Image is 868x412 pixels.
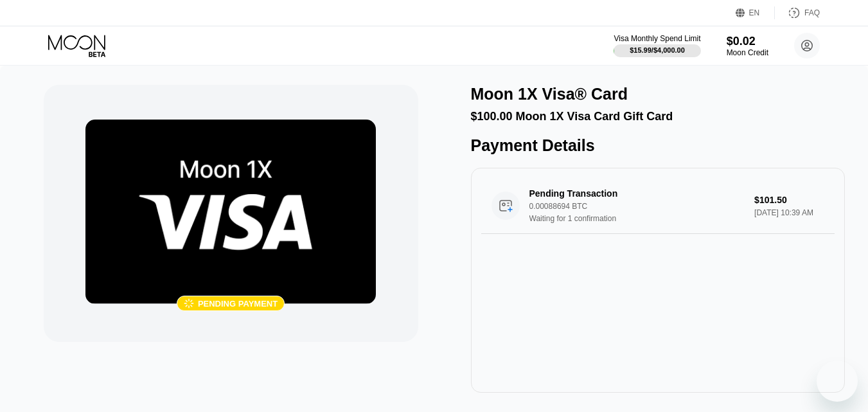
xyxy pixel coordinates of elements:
div: Visa Monthly Spend Limit [614,34,700,43]
div: Pending Transaction [529,188,741,199]
div: Pending payment [198,299,278,309]
div: 0.00088694 BTC [529,202,757,211]
iframe: Button to launch messaging window [817,361,858,402]
div: EN [736,6,775,19]
div: $15.99 / $4,000.00 [630,46,685,54]
div: $0.02 [727,35,768,48]
div: Visa Monthly Spend Limit$15.99/$4,000.00 [614,34,700,57]
div: EN [749,8,760,17]
div: Moon Credit [727,48,768,57]
div: Pending Transaction0.00088694 BTCWaiting for 1 confirmation$101.50[DATE] 10:39 AM [481,178,835,234]
div:  [184,298,194,309]
div: Waiting for 1 confirmation [529,214,757,223]
div: FAQ [775,6,820,19]
div: $0.02Moon Credit [727,35,768,57]
div: Moon 1X Visa® Card [471,85,628,103]
div: $100.00 Moon 1X Visa Card Gift Card [471,110,846,123]
div: [DATE] 10:39 AM [754,208,824,217]
div: Payment Details [471,136,846,155]
div: $101.50 [754,195,824,205]
div: FAQ [804,8,820,17]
